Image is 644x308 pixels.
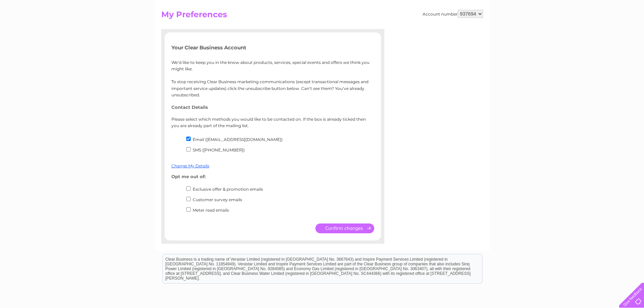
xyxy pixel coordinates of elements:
p: We’d like to keep you in the know about products, services, special events and offers we think yo... [171,59,374,98]
a: Contact [599,29,616,34]
label: Exclusive offer & promotion emails [193,187,263,192]
label: Meter read emails [193,208,229,213]
a: Telecoms [561,29,581,34]
a: Blog [585,29,595,34]
label: Customer survey emails [193,197,242,202]
h5: Your Clear Business Account [171,45,374,50]
h4: Opt me out of: [171,174,374,179]
a: 0333 014 3131 [517,3,563,12]
p: Please select which methods you would like to be contacted on. If the box is already ticked then ... [171,116,374,129]
div: Account number [423,10,483,18]
a: Energy [542,29,557,34]
div: Clear Business is a trading name of Verastar Limited (registered in [GEOGRAPHIC_DATA] No. 3667643... [163,4,482,33]
a: Log out [622,29,638,34]
h2: My Preferences [161,10,483,23]
img: logo.png [23,18,57,38]
label: SMS ([PHONE_NUMBER]) [193,147,245,152]
a: Change My Details [171,163,209,168]
input: Submit [315,223,374,233]
label: Email ([EMAIL_ADDRESS][DOMAIN_NAME]) [193,137,283,142]
a: Water [525,29,538,34]
h4: Contact Details [171,105,374,110]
